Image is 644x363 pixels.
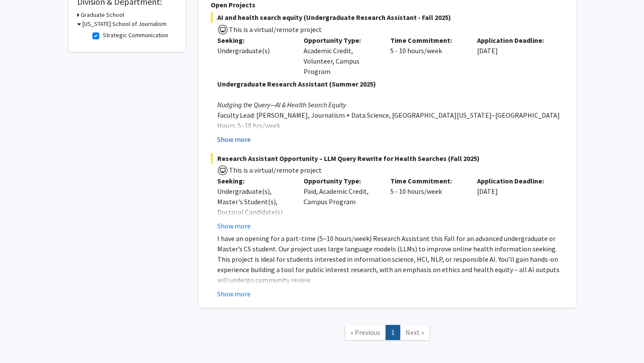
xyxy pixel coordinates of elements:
span: « Previous [350,328,380,337]
a: Previous Page [345,325,386,340]
button: Show more [217,134,251,145]
nav: Page navigation [199,316,576,351]
div: [DATE] [471,35,557,77]
strong: Undergraduate Research Assistant (Summer 2025) [217,80,376,88]
p: Time Commitment: [390,176,464,186]
p: I have an opening for a part-time (5–10 hours/week) Research Assistant this Fall for an advanced ... [217,233,564,285]
span: Research Assistant Opportunity – LLM Query Rewrite for Health Searches (Fall 2025) [211,153,564,164]
span: This is a virtual/remote project [228,166,322,174]
span: This is a virtual/remote project [228,25,322,34]
p: Application Deadline: [477,35,551,45]
a: Next Page [400,325,430,340]
a: 1 [386,325,400,340]
span: Next » [405,328,424,337]
p: Time Commitment: [390,35,464,45]
em: Nudging the Query—AI & Health Search Equity [217,100,346,109]
label: Strategic Communication [103,31,168,40]
span: Faculty Lead: [PERSON_NAME], Journalism + Data Science, [GEOGRAPHIC_DATA][US_STATE]–[GEOGRAPHIC_D... [217,111,560,119]
p: Opportunity Type: [304,176,377,186]
div: Undergraduate(s) [217,45,291,56]
span: AI and health search equity (Undergraduate Research Assistant - Fall 2025) [211,12,564,22]
button: Show more [217,221,251,231]
div: [DATE] [471,176,557,231]
button: Show more [217,289,251,299]
div: 5 - 10 hours/week [384,176,471,231]
p: Seeking: [217,35,291,45]
p: Seeking: [217,176,291,186]
div: Paid, Academic Credit, Campus Program [297,176,384,231]
h3: Graduate School [81,10,124,19]
iframe: Chat [7,324,37,357]
h3: [US_STATE] School of Journalism [82,19,167,29]
div: Undergraduate(s), Master's Student(s), Doctoral Candidate(s) (PhD, MD, DMD, PharmD, etc.) [217,186,291,238]
p: Application Deadline: [477,176,551,186]
div: Academic Credit, Volunteer, Campus Program [297,35,384,77]
div: 5 - 10 hours/week [384,35,471,77]
span: Hours: 5~10 hrs/week [217,121,280,130]
p: Opportunity Type: [304,35,377,45]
